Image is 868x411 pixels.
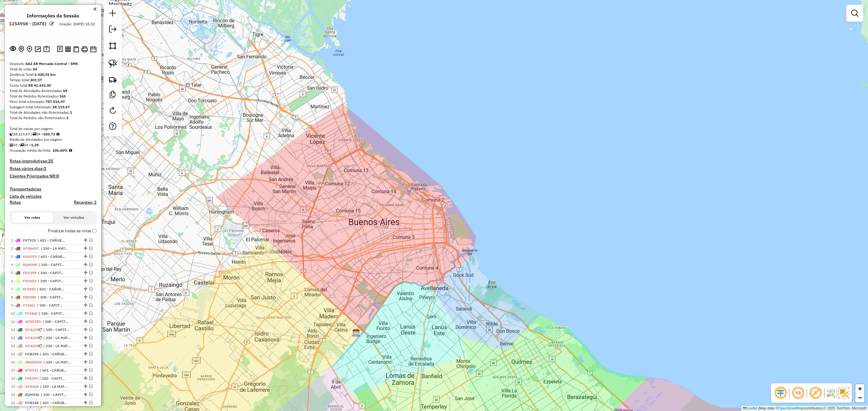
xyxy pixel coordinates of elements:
span: 601 - CAÑUELAS y LOBOS - RDV [40,351,68,357]
h4: Lista de veículos [10,194,96,199]
a: Clique aqui para minimizar o painel [93,5,96,12]
span: FEQ988 [23,295,36,299]
em: Visualizar rota [89,344,93,348]
em: Visualizar rota [89,336,93,339]
img: Selecionar atividades - polígono [108,42,117,50]
strong: 1 [70,110,72,115]
strong: 520,73 [43,132,55,136]
span: 220 - LA MATANZA [43,360,71,365]
strong: 3 [66,116,68,120]
a: Reroteirizar Sessão [107,104,119,118]
em: Alterar sequência das rotas [84,360,87,364]
em: Alterar sequência das rotas [84,295,87,299]
em: Alterar sequência das rotas [84,303,87,307]
i: Veículo já utilizado nesta sessão [39,336,42,340]
i: Veículo já utilizado nesta sessão [39,328,42,332]
em: Alterar sequência das rotas [84,238,87,242]
em: Visualizar rota [89,376,93,380]
span: 10 - [11,311,37,316]
div: Custo total: [10,83,96,88]
span: 11 - [11,319,41,324]
em: Visualizar rota [89,352,93,356]
strong: 301:17 [30,78,42,82]
button: Imprimir Rotas [80,45,89,54]
strong: 28.119,67 [52,105,70,109]
span: Ocultar deslocamento [773,386,788,400]
button: Visualizar relatório de Roteirização [64,45,72,53]
em: Visualizar rota [89,271,93,274]
span: 100 - CAPITAL FEDERAL [41,392,68,397]
div: Map data © contributors,© 2025 TomTom, Microsoft [741,406,868,411]
span: 601 - CAÑUELAS y LOBOS - RDV [37,286,65,292]
em: Alterar sequência das rotas [84,401,87,404]
i: Meta Caixas/viagem: 297,11 Diferença: 223,62 [56,132,59,136]
a: Nova sessão e pesquisa [107,7,119,21]
em: Visualizar rota [89,287,93,291]
span: FYI461 [23,303,35,307]
span: FGV289 [23,270,36,275]
span: 100 - CAPITAL FEDERAL [38,295,65,300]
a: Zoom out [855,393,864,402]
span: 16 - [11,360,42,364]
span: 100 - CAPITAL FEDERAL [39,311,67,316]
a: OpenStreetMap [778,406,804,410]
label: Finalizar todas as rotas [48,228,96,234]
span: 100 - CAPITAL FEDERAL [38,278,66,284]
em: Visualizar rota [89,279,93,283]
em: Alterar nome da sessão [49,21,54,26]
em: Visualizar rota [89,368,93,372]
i: Total de rotas [32,132,36,136]
em: Visualizar rota [89,360,93,364]
span: EQM346 [25,392,39,397]
span: 13 - [11,335,42,340]
button: Adicionar Atividades [25,45,33,54]
span: | [758,406,759,410]
span: 220 - LA MATANZA [43,335,71,341]
a: Criar rota [106,73,119,86]
em: Visualizar rota [89,246,93,250]
span: 20 - [11,392,39,397]
em: Visualizar rota [89,385,93,388]
span: FOB348 [25,400,39,405]
button: Painel de Sugestão [42,45,51,54]
h4: Informações da Sessão [27,13,79,19]
span: Exibir rótulo [808,386,823,400]
em: Visualizar rota [89,320,93,323]
div: Criação: [DATE] 15:32 [57,21,97,27]
strong: 1,28 [31,143,39,147]
span: 8 - [11,295,36,299]
span: OCA239 [25,327,39,332]
em: Visualizar rota [89,311,93,315]
span: 4 - [11,262,37,267]
h4: Recargas: 2 [74,200,96,205]
span: 601 - CAÑUELAS y LOBOS - RDV [40,368,68,373]
em: Alterar sequência das rotas [84,344,87,348]
span: 220 - LA MATANZA [43,343,71,349]
img: Criar rota [108,75,117,84]
div: Total de rotas: [10,66,96,72]
span: 3 - [11,254,37,259]
span: 6 - [11,279,36,283]
em: Visualizar rota [89,255,93,258]
div: Cubagem total roteirizado: [10,104,96,110]
span: AC064OC [23,246,39,251]
div: Tempo total: [10,77,96,83]
span: 601 - CAÑUELAS y LOBOS - RDV [38,254,66,259]
div: Total de Pedidos Roteirizados: [10,94,96,99]
span: 19 - [11,384,39,389]
strong: 106,60% [52,148,68,153]
strong: SAZ AR Mercado Central - SMK [26,61,78,66]
strong: 21 [48,158,53,164]
em: Alterar sequência das rotas [84,376,87,380]
span: + [858,385,862,392]
em: Alterar sequência das rotas [84,279,87,283]
span: 601 - CAÑUELAS y LOBOS - RDV [40,400,68,406]
span: Ocupação média da frota: [10,148,51,153]
strong: 69 [63,88,67,93]
i: Veículo já utilizado nesta sessão [39,344,42,348]
h6: 1254958 - [DATE] [9,21,46,26]
span: FYI460 [25,311,37,316]
em: Alterar sequência das rotas [84,246,87,250]
div: Depósito: [10,61,96,66]
a: Criar modelo [107,88,119,102]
